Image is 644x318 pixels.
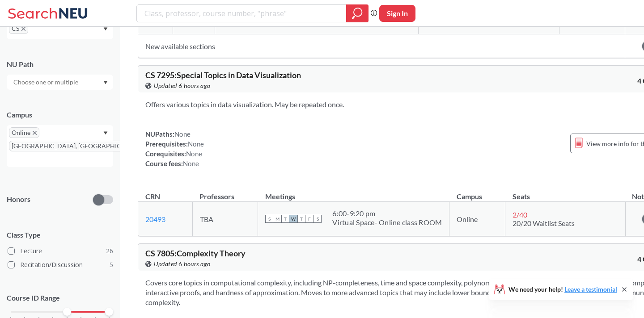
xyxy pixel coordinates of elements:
th: Campus [449,183,505,202]
span: CS 7805 : Complexity Theory [145,248,246,258]
div: CRN [145,192,160,201]
div: magnifying glass [346,4,369,22]
label: Recitation/Discussion [8,259,113,271]
span: Class Type [7,230,113,240]
span: 2 / 40 [513,210,527,219]
td: New available sections [138,34,625,58]
button: Sign In [379,5,415,22]
span: Updated 6 hours ago [154,259,211,269]
div: NUPaths: Prerequisites: Corequisites: Course fees: [145,129,204,168]
td: Online [449,202,505,236]
div: OnlineX to remove pill[GEOGRAPHIC_DATA], [GEOGRAPHIC_DATA]X to remove pillDropdown arrow [7,125,113,167]
th: Professors [192,183,258,202]
span: Updated 6 hours ago [154,81,211,91]
a: 20493 [145,215,165,223]
span: OnlineX to remove pill [9,127,39,138]
div: 6:00 - 9:20 pm [332,209,442,218]
span: W [289,215,297,223]
span: CSX to remove pill [9,23,28,34]
svg: X to remove pill [21,27,25,31]
span: CS 7295 : Special Topics in Data Visualization [145,70,301,80]
span: T [297,215,305,223]
span: [GEOGRAPHIC_DATA], [GEOGRAPHIC_DATA]X to remove pill [9,141,151,151]
div: Virtual Space- Online class ROOM [332,218,442,227]
a: Leave a testimonial [564,285,617,293]
span: We need your help! [508,286,617,293]
input: Class, professor, course number, "phrase" [144,6,340,21]
input: Choose one or multiple [9,77,84,88]
span: 26 [106,246,113,256]
span: T [281,215,289,223]
svg: Dropdown arrow [103,131,108,135]
span: None [186,150,202,158]
div: Campus [7,110,113,120]
span: 5 [110,260,113,270]
span: M [273,215,281,223]
p: Course ID Range [7,293,113,303]
th: Meetings [258,183,449,202]
span: None [174,130,191,138]
span: S [314,215,322,223]
div: Dropdown arrow [7,75,113,90]
span: F [305,215,314,223]
span: 20/20 Waitlist Seats [513,219,575,227]
svg: Dropdown arrow [103,27,108,31]
label: Lecture [8,245,113,257]
svg: X to remove pill [33,131,37,135]
p: Honors [7,194,30,205]
div: NU Path [7,59,113,69]
th: Seats [505,183,626,202]
svg: Dropdown arrow [103,81,108,84]
span: None [188,140,204,148]
div: CSX to remove pillDropdown arrow [7,21,113,39]
span: S [265,215,273,223]
span: None [183,159,199,167]
svg: magnifying glass [352,7,363,20]
td: TBA [192,202,258,236]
